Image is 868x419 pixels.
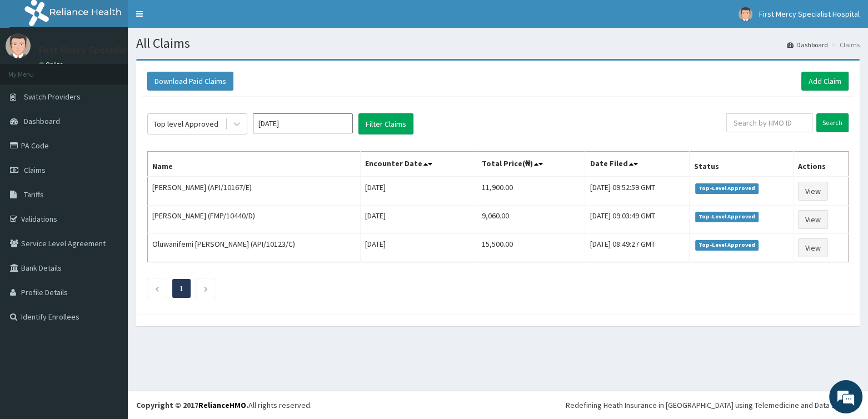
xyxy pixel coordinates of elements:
span: Claims [24,165,46,175]
a: Online [39,61,66,68]
td: [DATE] 08:49:27 GMT [585,234,689,262]
a: Add Claim [801,72,849,91]
td: [DATE] [361,177,477,206]
a: View [798,210,828,229]
td: 11,900.00 [477,177,585,206]
td: [DATE] 09:52:59 GMT [585,177,689,206]
a: Next page [203,283,208,293]
button: Download Paid Claims [147,72,233,91]
div: Minimize live chat window [182,6,209,32]
td: [DATE] 09:03:49 GMT [585,206,689,234]
a: View [798,182,828,201]
img: d_794563401_company_1708531726252_794563401 [21,56,45,83]
th: Actions [793,152,848,177]
td: [DATE] [361,206,477,234]
th: Name [148,152,361,177]
td: 9,060.00 [477,206,585,234]
div: Redefining Heath Insurance in [GEOGRAPHIC_DATA] using Telemedicine and Data Science! [566,400,860,411]
li: Claims [829,40,860,49]
span: Tariffs [24,189,44,199]
th: Total Price(₦) [477,152,585,177]
h1: All Claims [136,36,860,51]
td: 15,500.00 [477,234,585,262]
th: Status [689,152,793,177]
input: Select Month and Year [253,113,353,133]
span: Switch Providers [24,92,81,102]
strong: Copyright © 2017 . [136,400,248,410]
td: Oluwanifemi [PERSON_NAME] (API/10123/C) [148,234,361,262]
div: Chat with us now [58,62,187,77]
td: [DATE] [361,234,477,262]
span: Top-Level Approved [695,183,759,193]
a: Page 1 is your current page [179,283,183,293]
a: RelianceHMO [198,400,246,410]
a: View [798,238,828,257]
textarea: Type your message and hit 'Enter' [6,303,212,342]
img: User Image [739,7,752,21]
input: Search [816,113,849,132]
td: [PERSON_NAME] (FMP/10440/D) [148,206,361,234]
input: Search by HMO ID [726,113,812,132]
span: Top-Level Approved [695,212,759,222]
td: [PERSON_NAME] (API/10167/E) [148,177,361,206]
p: First Mercy Specialist Hospital [39,45,170,55]
span: Top-Level Approved [695,240,759,250]
span: Dashboard [24,116,60,126]
button: Filter Claims [358,113,413,134]
img: User Image [6,33,31,58]
div: Top level Approved [153,118,218,129]
footer: All rights reserved. [128,391,868,419]
span: First Mercy Specialist Hospital [759,9,860,19]
a: Previous page [154,283,159,293]
th: Encounter Date [361,152,477,177]
th: Date Filed [585,152,689,177]
a: Dashboard [787,40,828,49]
span: We're online! [64,140,153,252]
